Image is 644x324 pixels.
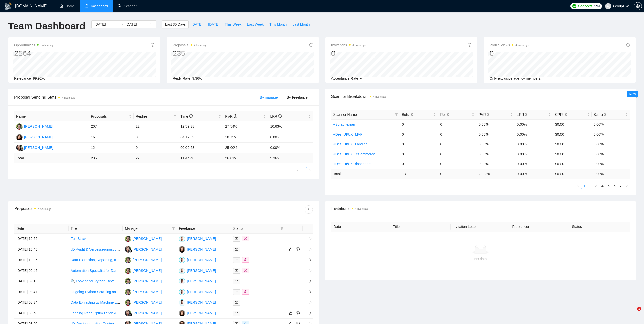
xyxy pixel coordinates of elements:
td: [DATE] 06:40 [14,308,69,319]
div: 235 [173,49,207,58]
span: Last Week [247,22,264,27]
td: 10.63% [268,121,313,132]
td: 0.00% [592,129,630,139]
td: 04:17:59 [178,132,223,143]
span: By Freelancer [287,95,309,99]
a: SN[PERSON_NAME] [125,311,162,315]
div: 0 [331,49,366,58]
span: Invitations [331,42,366,48]
div: [PERSON_NAME] [24,145,53,150]
div: [PERSON_NAME] [187,300,216,305]
button: Last 30 Days [162,20,189,28]
div: [PERSON_NAME] [133,278,162,284]
span: right [305,247,312,251]
img: AY [179,257,185,263]
a: +Des_UI/UX_ eCommerce [333,152,375,156]
h1: Team Dashboard [8,20,85,32]
span: This Week [225,22,241,27]
span: info-circle [189,114,193,118]
a: 6 [612,183,617,189]
button: Last Month [289,20,313,28]
img: SN [125,310,131,316]
img: gigradar-bm.png [129,313,132,316]
span: right [625,184,628,187]
span: filter [394,111,399,118]
div: [PERSON_NAME] [133,246,162,252]
td: Data Extraction, Reporting, and Engineering Specialist [69,255,123,265]
td: 0.00% [476,129,515,139]
th: Name [14,111,89,121]
a: SK[PERSON_NAME] [179,247,216,251]
img: SN [16,145,23,151]
span: info-circle [487,113,490,116]
span: 1 [637,307,641,311]
span: mail [235,269,238,272]
img: AY [179,278,185,284]
img: AS [125,299,131,306]
th: Proposals [89,111,134,121]
span: Reply Rate [173,76,190,80]
span: setting [634,4,642,8]
input: End date [126,22,149,27]
span: Bids [402,112,413,117]
span: Relevance [14,76,31,80]
span: Time [180,114,193,118]
a: 3 [594,183,599,189]
span: right [305,279,312,283]
li: 7 [618,183,624,189]
li: 3 [593,183,599,189]
td: 0 [438,139,477,149]
span: LRR [517,112,529,117]
a: Data Extracting w/ Machine Learning - 2000 Profiles, with 30 Data Points Each [71,300,194,304]
td: 0.00% [592,149,630,159]
span: dollar [244,258,247,261]
span: mail [235,248,238,251]
a: 7 [618,183,624,189]
span: info-circle [604,113,607,116]
time: 4 hours ago [515,44,529,47]
a: +Scrap_expert [333,122,356,126]
span: mail [235,280,238,283]
th: Freelancer [177,224,231,234]
a: +Des_UI/UX_MVP [333,132,363,136]
td: 22 [134,121,178,132]
td: 0 [400,159,438,169]
span: right [305,311,312,315]
td: $0.00 [553,149,592,159]
td: $0.00 [553,129,592,139]
img: SK [179,310,185,316]
span: Proposals [173,42,207,48]
td: 18.75% [223,132,268,143]
img: AS [125,268,131,274]
button: This Week [222,20,244,28]
time: 4 hours ago [353,44,366,47]
button: download [305,205,313,214]
td: Total [14,153,89,163]
div: 2564 [14,49,54,58]
span: Scanner Name [333,112,357,117]
li: 6 [612,183,618,189]
a: AS[PERSON_NAME] [125,268,162,272]
td: 12 [89,143,134,153]
td: $0.00 [553,119,592,129]
span: Profile Views [490,42,529,48]
td: 0.00% [515,129,553,139]
img: AY [179,299,185,306]
button: [DATE] [189,20,205,28]
button: Last Week [244,20,266,28]
td: [DATE] 09:15 [14,276,69,287]
img: AS [125,257,131,263]
td: 22 [134,153,178,163]
button: right [624,183,630,189]
span: dislike [296,247,300,251]
td: 27.54% [223,121,268,132]
td: 0.00% [268,132,313,143]
td: $0.00 [553,139,592,149]
span: Manager [125,226,170,231]
span: left [296,169,299,172]
td: 235 [89,153,134,163]
a: AS[PERSON_NAME] [16,124,53,128]
span: to [119,22,123,26]
a: +Des_UI/UX_dashboard [333,162,372,166]
a: homeHome [59,4,75,8]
